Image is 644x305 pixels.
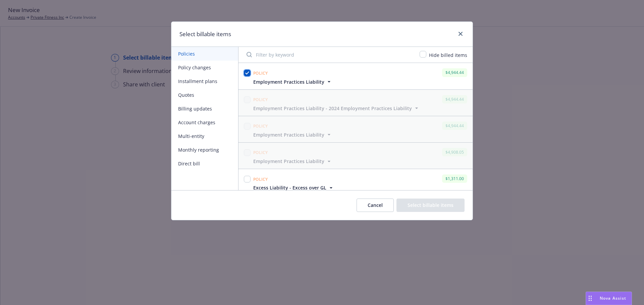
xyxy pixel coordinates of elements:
[171,88,238,102] button: Quotes
[253,78,324,85] span: Employment Practices Liability
[586,292,632,305] button: Nova Assist
[238,116,473,142] span: Policy$4,944.44Employment Practices Liability
[253,131,332,138] button: Employment Practices Liability
[253,184,334,191] button: Excess Liability - Excess over GL
[429,52,467,58] span: Hide billed items
[171,129,238,143] button: Multi-entity
[171,143,238,157] button: Monthly reporting
[253,131,324,138] span: Employment Practices Liability
[253,184,326,191] span: Excess Liability - Excess over GL
[586,292,594,305] div: Drag to move
[171,157,238,170] button: Direct bill
[171,74,238,88] button: Installment plans
[253,70,268,76] span: Policy
[442,122,467,130] div: $4,944.44
[442,95,467,103] div: $4,944.44
[442,68,467,77] div: $4,944.44
[253,123,268,129] span: Policy
[171,61,238,74] button: Policy changes
[253,105,420,112] button: Employment Practices Liability - 2024 Employment Practices Liability
[171,47,238,61] button: Policies
[179,30,231,39] h1: Select billable items
[253,105,412,112] span: Employment Practices Liability - 2024 Employment Practices Liability
[357,199,394,212] button: Cancel
[253,158,332,165] button: Employment Practices Liability
[171,116,238,129] button: Account charges
[457,30,465,38] a: close
[171,102,238,116] button: Billing updates
[243,48,416,61] input: Filter by keyword
[253,78,332,85] button: Employment Practices Liability
[253,176,268,182] span: Policy
[442,174,467,183] div: $1,311.00
[253,97,268,102] span: Policy
[600,295,626,301] span: Nova Assist
[442,148,467,156] div: $4,908.05
[238,143,473,169] span: Policy$4,908.05Employment Practices Liability
[253,158,324,165] span: Employment Practices Liability
[238,90,473,116] span: Policy$4,944.44Employment Practices Liability - 2024 Employment Practices Liability
[253,150,268,155] span: Policy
